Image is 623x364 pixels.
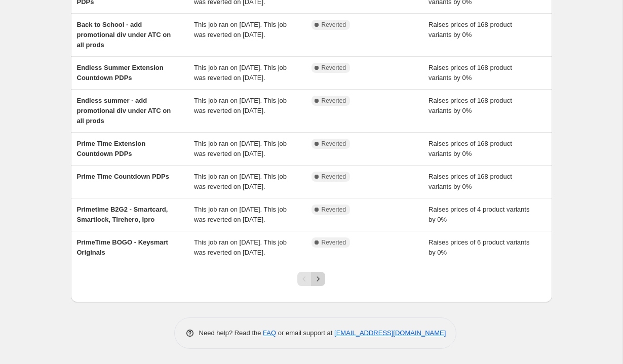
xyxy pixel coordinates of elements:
[297,272,325,286] nav: Pagination
[429,238,529,256] span: Raises prices of 6 product variants by 0%
[429,206,529,223] span: Raises prices of 4 product variants by 0%
[263,329,276,337] a: FAQ
[322,238,346,247] span: Reverted
[77,64,164,82] span: Endless Summer Extension Countdown PDPs
[429,64,512,82] span: Raises prices of 168 product variants by 0%
[77,21,171,49] span: Back to School - add promotional div under ATC on all prods
[77,97,171,125] span: Endless summer - add promotional div under ATC on all prods
[276,329,334,337] span: or email support at
[199,329,263,337] span: Need help? Read the
[322,140,346,148] span: Reverted
[322,21,346,29] span: Reverted
[322,64,346,72] span: Reverted
[334,329,446,337] a: [EMAIL_ADDRESS][DOMAIN_NAME]
[77,173,170,180] span: Prime Time Countdown PDPs
[194,64,287,82] span: This job ran on [DATE]. This job was reverted on [DATE].
[322,206,346,214] span: Reverted
[429,21,512,38] span: Raises prices of 168 product variants by 0%
[77,206,168,223] span: Primetime B2G2 - Smartcard, Smartlock, Tirehero, Ipro
[429,140,512,157] span: Raises prices of 168 product variants by 0%
[77,140,146,157] span: Prime Time Extension Countdown PDPs
[322,173,346,181] span: Reverted
[77,238,168,256] span: PrimeTime BOGO - Keysmart Originals
[194,97,287,114] span: This job ran on [DATE]. This job was reverted on [DATE].
[194,21,287,38] span: This job ran on [DATE]. This job was reverted on [DATE].
[194,206,287,223] span: This job ran on [DATE]. This job was reverted on [DATE].
[429,173,512,190] span: Raises prices of 168 product variants by 0%
[311,272,325,286] button: Next
[194,238,287,256] span: This job ran on [DATE]. This job was reverted on [DATE].
[194,173,287,190] span: This job ran on [DATE]. This job was reverted on [DATE].
[322,97,346,105] span: Reverted
[429,97,512,114] span: Raises prices of 168 product variants by 0%
[194,140,287,157] span: This job ran on [DATE]. This job was reverted on [DATE].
